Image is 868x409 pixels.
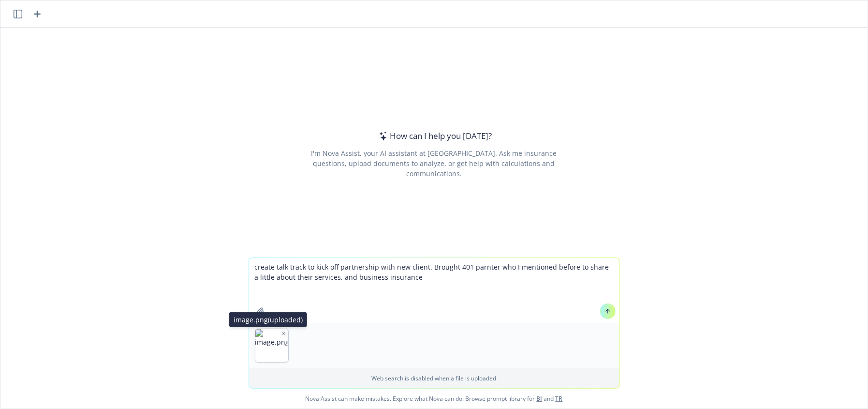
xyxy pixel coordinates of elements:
a: BI [537,394,543,403]
span: Nova Assist can make mistakes. Explore what Nova can do: Browse prompt library for and [4,389,864,409]
textarea: create talk track to kick off partnership with new client. Brought 401 parnter who I mentioned be... [249,258,619,323]
img: image.png [255,329,288,362]
div: How can I help you [DATE]? [376,130,492,142]
p: Web search is disabled when a file is uploaded [255,374,614,382]
a: TR [556,394,563,403]
div: I'm Nova Assist, your AI assistant at [GEOGRAPHIC_DATA]. Ask me insurance questions, upload docum... [298,148,570,179]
